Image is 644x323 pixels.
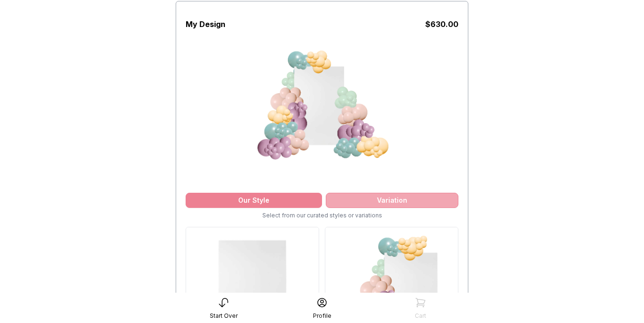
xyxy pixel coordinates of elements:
div: Profile [313,312,331,320]
div: $ 630.00 [425,18,458,30]
h3: My Design [186,18,225,30]
div: Start Over [210,312,238,320]
img: Luxury [246,30,398,181]
div: Variation [326,193,458,208]
div: Select from our curated styles or variations [186,212,458,219]
div: Cart [415,312,426,320]
div: Our Style [186,193,322,208]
